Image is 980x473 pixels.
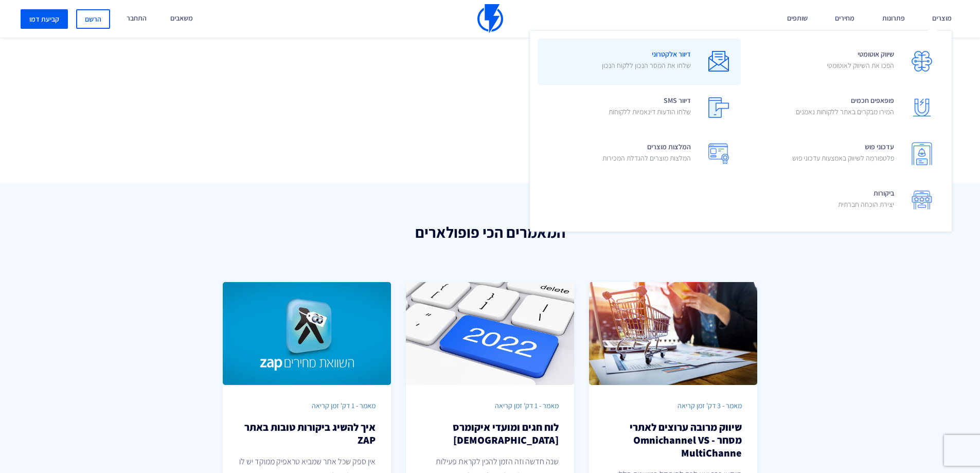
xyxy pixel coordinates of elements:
[792,139,894,168] span: עדכוני פוש
[741,131,944,178] a: עדכוני פושפלטפורמה לשיווק באמצעות עדכוני פוש
[76,9,110,29] a: הרשם
[838,199,894,209] p: יצירת הוכחה חברתית
[827,60,894,71] p: הפכו את השיווק לאוטומטי
[602,153,691,163] p: המלצות מוצרים להגדלת המכירות
[827,46,894,76] span: שיווק אוטומטי
[741,85,944,131] a: פופאפים חכמיםהמירו מבקרים באתר ללקוחות נאמנים
[602,46,691,76] span: דיוור אלקטרוני
[609,107,691,117] p: שלחו הודעות דינאמיות ללקוחות
[602,139,691,168] span: המלצות מוצרים
[538,131,741,178] a: המלצות מוצריםהמלצות מוצרים להגדלת המכירות
[741,39,944,85] a: שיווק אוטומטיהפכו את השיווק לאוטומטי
[741,178,944,224] a: ביקורותיצירת הוכחה חברתית
[312,401,376,410] span: מאמר - 1 דק' זמן קריאה
[124,224,857,241] h3: המאמרים הכי פופולארים
[495,401,559,410] span: מאמר - 1 דק' זמן קריאה
[604,421,742,460] h2: שיווק מרובה ערוצים לאתרי מסחר - Omnichannel VS MultiChanne
[21,9,68,29] a: קביעת דמו
[838,185,894,215] span: ביקורות
[602,60,691,71] p: שלחו את המסר הנכון ללקוח הנכון
[538,39,741,85] a: דיוור אלקטרונישלחו את המסר הנכון ללקוח הנכון
[238,421,376,447] h2: איך להשיג ביקורות טובות באתר ZAP
[678,401,742,410] span: מאמר - 3 דק' זמן קריאה
[421,421,559,447] h2: לוח חגים ומועדי איקומרס [DEMOGRAPHIC_DATA]
[792,153,894,163] p: פלטפורמה לשיווק באמצעות עדכוני פוש
[796,93,894,122] span: פופאפים חכמים
[609,93,691,122] span: דיוור SMS
[538,85,741,131] a: דיוור SMSשלחו הודעות דינאמיות ללקוחות
[796,107,894,117] p: המירו מבקרים באתר ללקוחות נאמנים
